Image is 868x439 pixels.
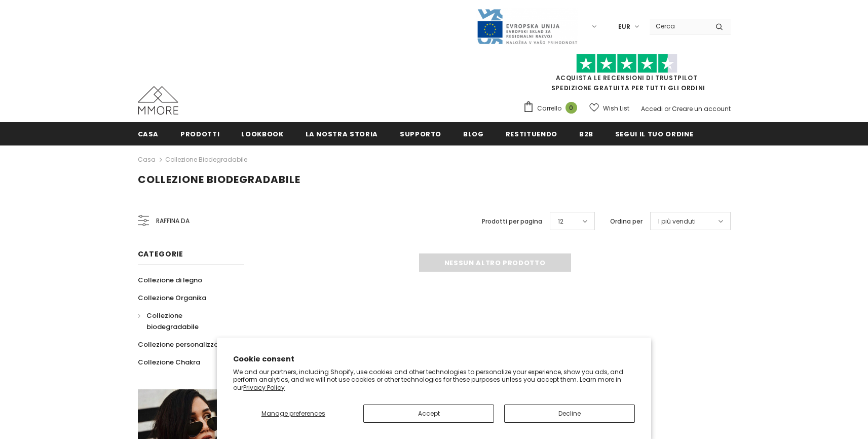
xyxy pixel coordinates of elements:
a: Wish List [589,99,629,117]
img: Fidati di Pilot Stars [576,54,677,74]
a: La nostra storia [306,122,378,145]
button: Decline [504,405,635,423]
span: Collezione biodegradabile [138,172,300,187]
span: EUR [618,22,630,32]
a: Blog [463,122,484,145]
span: Prodotti [180,129,219,139]
span: Collezione di legno [138,275,202,285]
span: 0 [565,102,577,114]
a: Collezione di legno [138,271,202,289]
span: Wish List [603,103,629,114]
a: Accedi [641,104,663,113]
a: Javni Razpis [476,22,578,30]
span: Categorie [138,249,183,259]
span: SPEDIZIONE GRATUITA PER TUTTI GLI ORDINI [523,58,731,92]
span: Collezione Chakra [138,357,200,367]
span: Casa [138,129,159,139]
span: Carrello [537,103,561,114]
p: We and our partners, including Shopify, use cookies and other technologies to personalize your ex... [233,368,635,392]
a: Acquista le recensioni di TrustPilot [556,74,698,82]
button: Accept [363,405,494,423]
button: Manage preferences [233,405,353,423]
a: Collezione Organika [138,289,206,307]
a: Lookbook [241,122,283,145]
input: Search Site [650,19,708,33]
a: Collezione Chakra [138,353,200,371]
a: Privacy Policy [243,383,285,392]
span: La nostra storia [306,129,378,139]
span: I più venduti [658,216,696,227]
a: Carrello 0 [523,101,582,116]
span: Collezione biodegradabile [146,311,199,332]
span: Lookbook [241,129,283,139]
span: 12 [558,216,563,227]
img: Javni Razpis [476,8,578,45]
a: Creare un account [672,104,731,113]
span: Raffina da [156,215,190,227]
span: or [664,104,670,113]
span: Segui il tuo ordine [615,129,693,139]
span: Manage preferences [261,409,325,418]
a: Collezione personalizzata [138,336,226,353]
a: Casa [138,122,159,145]
span: Collezione Organika [138,293,206,303]
label: Ordina per [610,216,643,227]
span: B2B [579,129,593,139]
label: Prodotti per pagina [482,216,542,227]
a: supporto [400,122,441,145]
span: supporto [400,129,441,139]
a: Prodotti [180,122,219,145]
img: Casi MMORE [138,86,178,115]
h2: Cookie consent [233,354,635,364]
span: Collezione personalizzata [138,340,226,349]
a: Restituendo [506,122,557,145]
a: B2B [579,122,593,145]
span: Blog [463,129,484,139]
a: Segui il tuo ordine [615,122,693,145]
a: Casa [138,154,156,166]
span: Restituendo [506,129,557,139]
a: Collezione biodegradabile [165,155,247,164]
a: Collezione biodegradabile [138,307,233,336]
